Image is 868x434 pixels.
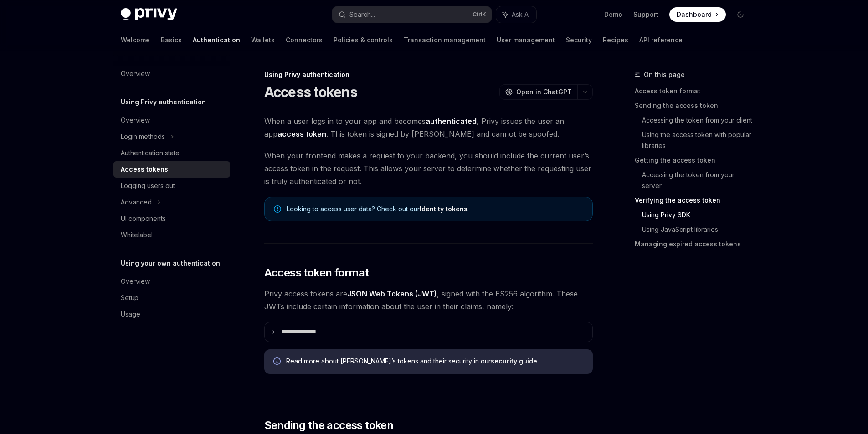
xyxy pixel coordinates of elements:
[273,357,282,367] svg: Info
[264,115,593,140] span: When a user logs in to your app and becomes , Privy issues the user an app . This token is signed...
[113,273,230,290] a: Overview
[113,161,230,178] a: Access tokens
[121,8,177,21] img: dark logo
[121,276,150,287] div: Overview
[644,69,685,80] span: On this page
[113,112,230,128] a: Overview
[113,290,230,306] a: Setup
[332,6,492,23] button: Search...CtrlK
[473,11,486,18] span: Ctrl K
[264,418,394,433] span: Sending the access token
[193,29,240,51] a: Authentication
[334,29,393,51] a: Policies & controls
[121,197,152,208] div: Advanced
[496,6,536,23] button: Ask AI
[121,180,175,191] div: Logging users out
[264,70,593,79] div: Using Privy authentication
[349,9,375,20] div: Search...
[516,87,572,97] span: Open in ChatGPT
[113,210,230,227] a: UI components
[404,29,486,51] a: Transaction management
[121,131,165,142] div: Login methods
[604,10,622,19] a: Demo
[635,98,755,113] a: Sending the access token
[113,145,230,161] a: Authentication state
[264,84,357,100] h1: Access tokens
[113,227,230,243] a: Whitelabel
[121,68,150,79] div: Overview
[121,258,220,269] h5: Using your own authentication
[642,113,755,128] a: Accessing the token from your client
[677,10,712,19] span: Dashboard
[121,148,180,158] div: Authentication state
[121,97,206,107] h5: Using Privy authentication
[420,205,467,213] a: Identity tokens
[642,208,755,222] a: Using Privy SDK
[497,29,555,51] a: User management
[635,84,755,98] a: Access token format
[277,129,326,138] strong: access token
[426,117,477,126] strong: authenticated
[635,237,755,251] a: Managing expired access tokens
[121,213,166,224] div: UI components
[512,10,530,19] span: Ask AI
[264,266,369,280] span: Access token format
[113,66,230,82] a: Overview
[286,357,584,366] span: Read more about [PERSON_NAME]’s tokens and their security in our .
[733,7,748,22] button: Toggle dark mode
[633,10,658,19] a: Support
[491,357,537,365] a: security guide
[113,306,230,322] a: Usage
[251,29,275,51] a: Wallets
[264,287,593,313] span: Privy access tokens are , signed with the ES256 algorithm. These JWTs include certain information...
[669,7,726,22] a: Dashboard
[286,29,323,51] a: Connectors
[639,29,683,51] a: API reference
[635,153,755,168] a: Getting the access token
[642,128,755,153] a: Using the access token with popular libraries
[121,29,150,51] a: Welcome
[113,178,230,194] a: Logging users out
[121,292,139,303] div: Setup
[603,29,628,51] a: Recipes
[642,168,755,193] a: Accessing the token from your server
[121,164,168,175] div: Access tokens
[287,204,583,214] span: Looking to access user data? Check out our .
[642,222,755,237] a: Using JavaScript libraries
[161,29,182,51] a: Basics
[121,230,153,240] div: Whitelabel
[635,193,755,208] a: Verifying the access token
[121,115,150,126] div: Overview
[566,29,592,51] a: Security
[347,289,437,299] a: JSON Web Tokens (JWT)
[274,205,281,213] svg: Note
[264,149,593,188] span: When your frontend makes a request to your backend, you should include the current user’s access ...
[121,309,140,320] div: Usage
[499,84,577,100] button: Open in ChatGPT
